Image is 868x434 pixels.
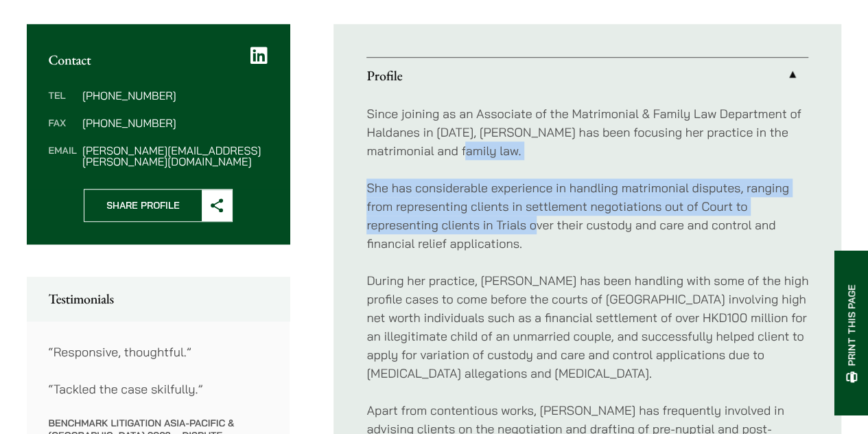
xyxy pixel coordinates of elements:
dt: Fax [49,117,77,145]
a: LinkedIn [250,46,268,65]
a: Profile [366,58,808,93]
p: “Tackled the case skilfully.” [49,380,268,398]
dt: Email [49,145,77,167]
h2: Testimonials [49,290,268,307]
span: Share Profile [84,190,202,221]
dd: [PERSON_NAME][EMAIL_ADDRESS][PERSON_NAME][DOMAIN_NAME] [82,145,268,167]
button: Share Profile [84,189,233,222]
dd: [PHONE_NUMBER] [82,117,268,128]
p: During her practice, [PERSON_NAME] has been handling with some of the high profile cases to come ... [366,271,808,382]
dd: [PHONE_NUMBER] [82,90,268,101]
p: “Responsive, thoughtful.” [49,343,268,361]
h2: Contact [49,52,268,68]
p: She has considerable experience in handling matrimonial disputes, ranging from representing clien... [366,179,808,253]
dt: Tel [49,90,77,117]
p: Since joining as an Associate of the Matrimonial & Family Law Department of Haldanes in [DATE], [... [366,104,808,160]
